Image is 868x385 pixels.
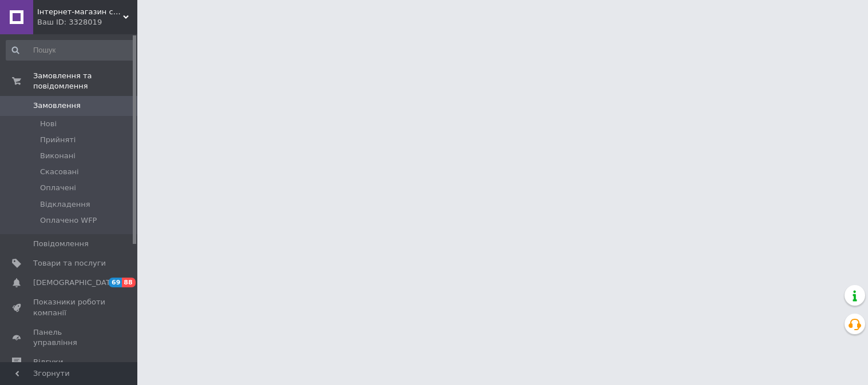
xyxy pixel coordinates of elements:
span: [DEMOGRAPHIC_DATA] [33,278,118,288]
span: Панель управління [33,327,106,348]
span: Нові [40,119,57,129]
span: Повідомлення [33,239,89,249]
span: Виконані [40,151,76,161]
span: Прийняті [40,135,76,145]
span: Оплачені [40,183,76,193]
span: Відкладення [40,199,90,210]
span: 69 [109,278,122,287]
span: Показники роботи компанії [33,297,106,318]
span: Скасовані [40,167,79,177]
span: Замовлення та повідомлення [33,71,137,91]
div: Ваш ID: 3328019 [37,17,137,27]
input: Пошук [6,40,135,61]
span: Відгуки [33,357,63,367]
span: Товари та послуги [33,258,106,268]
span: 88 [122,278,135,287]
span: Інтернет-магазин солодощів "Make joy" [37,7,123,17]
span: Оплачено WFP [40,215,97,226]
span: Замовлення [33,101,81,111]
